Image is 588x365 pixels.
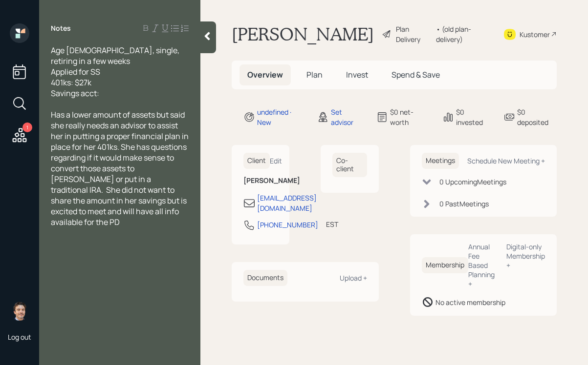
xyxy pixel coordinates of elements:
span: Plan [306,69,323,80]
h6: Co-client [332,153,367,177]
label: Notes [51,23,71,33]
h6: Meetings [422,153,459,169]
div: Plan Delivery [396,24,431,44]
div: undefined · New [257,107,305,127]
div: Kustomer [520,29,550,40]
div: $0 net-worth [390,107,431,127]
div: $0 invested [456,107,491,127]
div: No active membership [436,297,505,307]
span: Has a lower amount of assets but said she really needs an advisor to assist her in putting a prop... [51,109,190,227]
h6: Documents [243,270,287,286]
div: [EMAIL_ADDRESS][DOMAIN_NAME] [257,193,317,213]
h6: [PERSON_NAME] [243,177,278,185]
h1: [PERSON_NAME] [232,23,374,45]
div: 0 Past Meeting s [439,199,489,209]
h6: Membership [422,257,468,273]
span: Invest [346,69,368,80]
div: $0 deposited [517,107,557,127]
div: Log out [8,332,31,342]
div: [PHONE_NUMBER] [257,220,318,230]
div: 1 [22,122,32,132]
div: Schedule New Meeting + [467,156,545,165]
div: 0 Upcoming Meeting s [439,177,506,187]
span: Overview [247,69,283,80]
div: • (old plan-delivery) [436,24,491,44]
div: Set advisor [331,107,365,127]
div: Upload + [340,273,367,283]
div: Annual Fee Based Planning + [468,242,499,288]
span: Age [DEMOGRAPHIC_DATA], single, retiring in a few weeks Applied for SS 401ks: $27k Savings acct: [51,45,181,99]
h6: Client [243,153,270,169]
img: robby-grisanti-headshot.png [10,301,29,321]
div: Edit [270,156,282,165]
span: Spend & Save [392,69,440,80]
div: Digital-only Membership + [506,242,545,270]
